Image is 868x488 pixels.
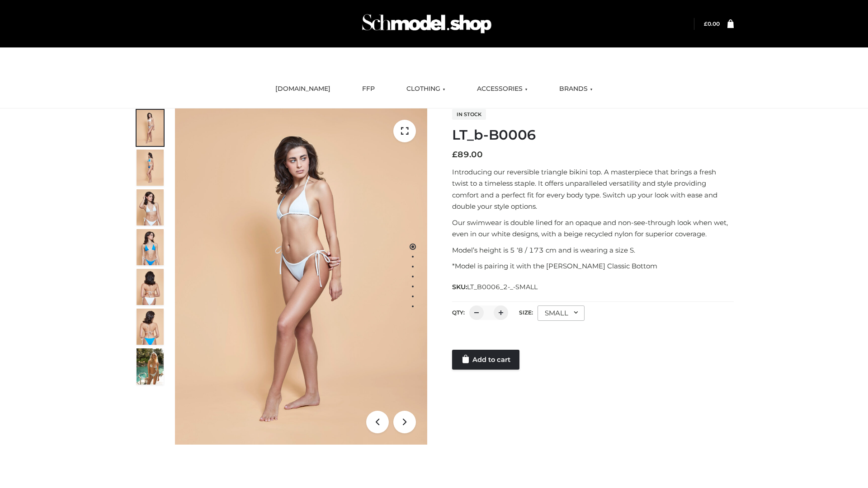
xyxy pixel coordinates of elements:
[704,20,720,27] a: £0.00
[452,244,734,256] p: Model’s height is 5 ‘8 / 173 cm and is wearing a size S.
[452,260,734,272] p: *Model is pairing it with the [PERSON_NAME] Classic Bottom
[519,309,533,316] label: Size:
[452,150,483,160] bdi: 89.00
[452,166,734,212] p: Introducing our reversible triangle bikini top. A masterpiece that brings a fresh twist to a time...
[704,20,708,27] span: £
[137,150,164,186] img: ArielClassicBikiniTop_CloudNine_AzureSky_OW114ECO_2-scaled.jpg
[470,79,534,99] a: ACCESSORIES
[400,79,452,99] a: CLOTHING
[137,348,164,385] img: Arieltop_CloudNine_AzureSky2.jpg
[704,20,720,27] bdi: 0.00
[175,108,427,445] img: ArielClassicBikiniTop_CloudNine_AzureSky_OW114ECO_1
[552,79,599,99] a: BRANDS
[137,309,164,345] img: ArielClassicBikiniTop_CloudNine_AzureSky_OW114ECO_8-scaled.jpg
[137,269,164,305] img: ArielClassicBikiniTop_CloudNine_AzureSky_OW114ECO_7-scaled.jpg
[452,350,519,370] a: Add to cart
[538,305,585,321] div: SMALL
[452,150,458,160] span: £
[452,217,734,240] p: Our swimwear is double lined for an opaque and non-see-through look when wet, even in our white d...
[137,189,164,225] img: ArielClassicBikiniTop_CloudNine_AzureSky_OW114ECO_3-scaled.jpg
[452,109,486,120] span: In stock
[452,309,465,316] label: QTY:
[452,282,538,292] span: SKU:
[467,283,538,291] span: LT_B0006_2-_-SMALL
[137,229,164,265] img: ArielClassicBikiniTop_CloudNine_AzureSky_OW114ECO_4-scaled.jpg
[359,6,495,42] img: Schmodel Admin 964
[269,79,337,99] a: [DOMAIN_NAME]
[355,79,382,99] a: FFP
[137,110,164,146] img: ArielClassicBikiniTop_CloudNine_AzureSky_OW114ECO_1-scaled.jpg
[452,127,734,143] h1: LT_b-B0006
